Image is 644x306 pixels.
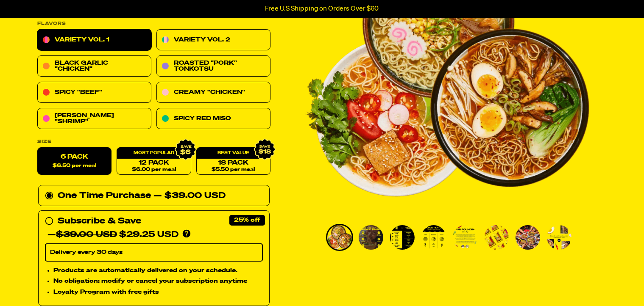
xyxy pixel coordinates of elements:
li: Go to slide 3 [389,224,416,251]
li: Go to slide 4 [420,224,447,251]
a: [PERSON_NAME] "Shrimp" [37,108,151,130]
img: Variety Vol. 1 [421,225,446,250]
span: $5.50 per meal [212,167,255,173]
del: $39.00 USD [56,231,117,239]
img: Variety Vol. 1 [484,225,509,250]
label: 6 Pack [37,148,112,175]
div: Subscribe & Save [58,215,141,228]
a: 18 Pack$5.50 per meal [196,148,270,175]
a: Spicy Red Miso [156,108,270,130]
li: Go to slide 7 [514,224,541,251]
div: — $39.00 USD [153,189,226,203]
a: Variety Vol. 2 [156,30,270,51]
li: Go to slide 5 [452,224,479,251]
img: Variety Vol. 1 [359,225,383,250]
li: Go to slide 8 [546,224,573,251]
a: Creamy "Chicken" [156,82,270,103]
div: One Time Purchase [45,189,263,203]
p: Free U.S Shipping on Orders Over $60 [265,5,379,13]
li: Products are automatically delivered on your schedule. [53,266,263,275]
img: Variety Vol. 1 [390,225,415,250]
p: Flavors [37,22,270,26]
iframe: Marketing Popup [4,252,53,302]
span: $6.50 per meal [53,163,96,169]
img: Variety Vol. 1 [453,225,477,250]
li: No obligation: modify or cancel your subscription anytime [53,277,263,286]
img: Variety Vol. 1 [327,225,352,250]
div: PDP main carousel thumbnails [305,224,590,251]
a: Variety Vol. 1 [37,30,151,51]
a: 12 Pack$6.00 per meal [117,148,191,175]
div: — $29.25 USD [47,228,178,242]
li: Loyalty Program with free gifts [53,288,263,297]
label: Size [37,140,270,144]
select: Subscribe & Save —$39.00 USD$29.25 USD Products are automatically delivered on your schedule. No ... [45,244,263,262]
img: Variety Vol. 1 [516,225,540,250]
a: Black Garlic "Chicken" [37,56,151,77]
a: Spicy "Beef" [37,82,151,103]
li: Go to slide 2 [357,224,385,251]
li: Go to slide 1 [326,224,353,251]
img: Variety Vol. 1 [547,225,572,250]
li: Go to slide 6 [483,224,510,251]
span: $6.00 per meal [131,167,176,173]
a: Roasted "Pork" Tonkotsu [156,56,270,77]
